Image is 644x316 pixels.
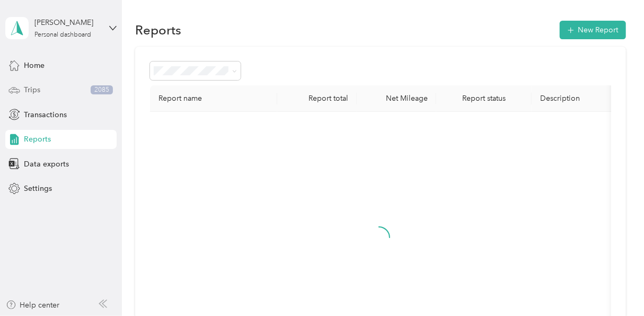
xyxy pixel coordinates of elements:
iframe: Everlance-gr Chat Button Frame [585,257,644,316]
div: Personal dashboard [34,32,91,38]
th: Description [532,85,638,112]
h1: Reports [135,24,181,36]
span: Reports [24,134,51,145]
span: Transactions [24,109,67,120]
button: New Report [560,21,626,39]
div: Report status [445,94,523,103]
span: Settings [24,183,52,194]
th: Net Mileage [357,85,436,112]
span: Home [24,60,45,71]
th: Report total [277,85,357,112]
th: Report name [150,85,277,112]
span: Trips [24,84,40,95]
button: Help center [6,300,60,311]
span: Data exports [24,159,69,170]
div: [PERSON_NAME] [34,17,101,28]
span: 2085 [91,85,113,95]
